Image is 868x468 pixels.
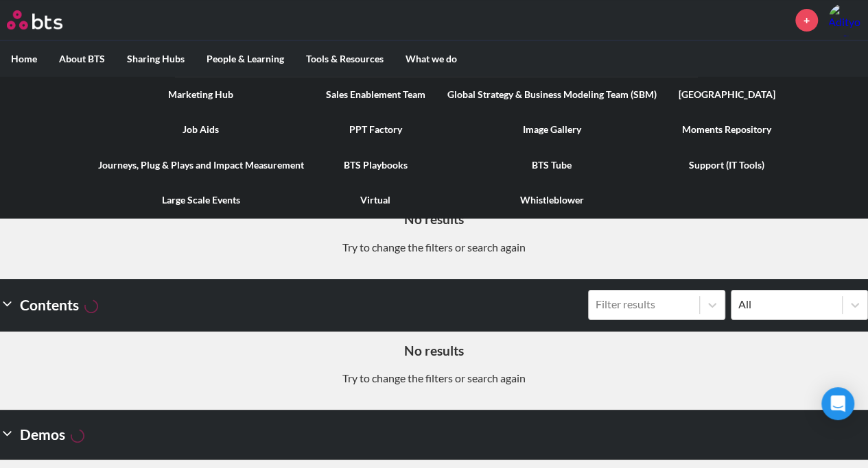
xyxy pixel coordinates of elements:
[395,41,468,77] label: What we do
[738,297,835,312] div: All
[821,387,854,420] div: Open Intercom Messenger
[828,3,861,36] img: Adityo Goswami
[10,342,858,360] h5: No results
[10,371,858,386] p: Try to change the filters or search again
[48,41,116,77] label: About BTS
[7,10,62,29] img: BTS Logo
[795,9,818,32] a: +
[596,297,692,312] div: Filter results
[295,41,395,77] label: Tools & Resources
[196,41,295,77] label: People & Learning
[828,3,861,36] a: Profile
[116,41,196,77] label: Sharing Hubs
[7,10,88,29] a: Go home
[10,240,858,255] p: Try to change the filters or search again
[10,210,858,229] h5: No results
